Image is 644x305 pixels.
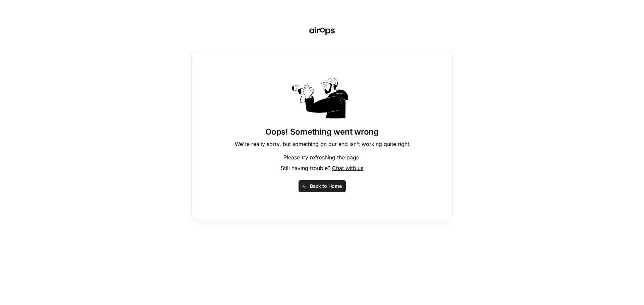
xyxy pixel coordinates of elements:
span: Back to Home [310,183,342,189]
button: Back to Home [299,180,346,192]
p: Still having trouble? [281,164,363,172]
h1: Oops! Something went wrong [265,127,379,137]
p: We're really sorry, but something on our end isn't working quite right [235,140,409,148]
span: Chat with us [332,165,363,171]
p: Please try refreshing the page. [283,153,361,161]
